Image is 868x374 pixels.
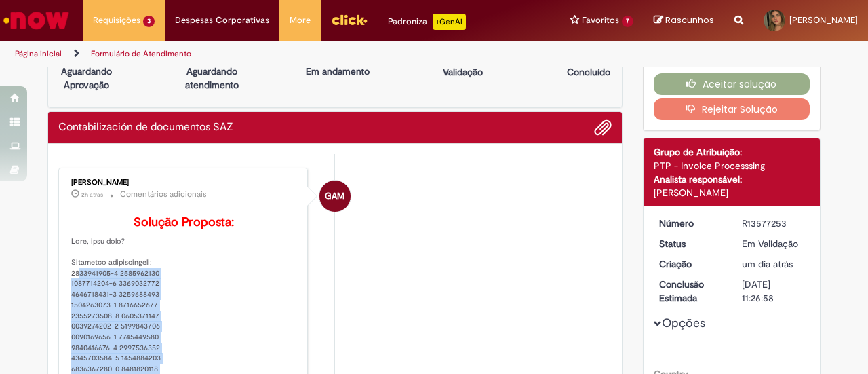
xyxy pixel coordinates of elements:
div: PTP - Invoice Processsing [654,159,810,172]
p: Em andamento [306,64,370,78]
div: Grupo de Atribuição: [654,145,810,159]
button: Adicionar anexos [594,119,612,136]
img: click_logo_yellow_360x200.png [331,10,368,30]
time: 30/09/2025 14:22:57 [81,191,103,199]
a: Rascunhos [654,14,714,27]
div: Analista responsável: [654,172,810,186]
span: More [290,14,311,27]
button: Rejeitar Solução [654,98,810,120]
span: um dia atrás [742,258,793,270]
span: Requisições [93,14,140,27]
span: Rascunhos [665,14,714,26]
span: Despesas Corporativas [175,14,269,27]
span: 7 [622,16,633,27]
a: Formulário de Atendimento [91,48,191,59]
div: Padroniza [388,14,466,30]
p: Validação [443,65,483,79]
p: Aguardando Aprovação [54,64,119,92]
time: 29/09/2025 14:26:55 [742,258,793,270]
span: GAM [325,180,344,212]
p: Concluído [567,65,610,79]
dt: Número [649,217,732,230]
p: +GenAi [433,14,466,30]
img: ServiceNow [1,7,71,34]
span: Favoritos [582,14,619,27]
ul: Trilhas de página [10,41,568,67]
dt: Criação [649,257,732,271]
div: 29/09/2025 14:26:55 [742,257,805,271]
a: Página inicial [15,48,62,59]
div: [DATE] 11:26:58 [742,278,805,305]
div: [PERSON_NAME] [654,186,810,200]
div: Em Validação [742,237,805,250]
h2: Contabilización de documentos SAZ Histórico de tíquete [58,121,233,134]
dt: Status [649,237,732,250]
span: 3 [143,16,155,27]
b: Solução Proposta: [134,214,234,230]
p: Aguardando atendimento [179,64,245,92]
dt: Conclusão Estimada [649,278,732,305]
div: [PERSON_NAME] [71,179,297,187]
small: Comentários adicionais [120,189,207,200]
span: 2h atrás [81,191,103,199]
div: Guilherme Allan Messa [319,181,351,212]
button: Aceitar solução [654,73,810,95]
span: [PERSON_NAME] [789,14,858,26]
div: R13577253 [742,217,805,230]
